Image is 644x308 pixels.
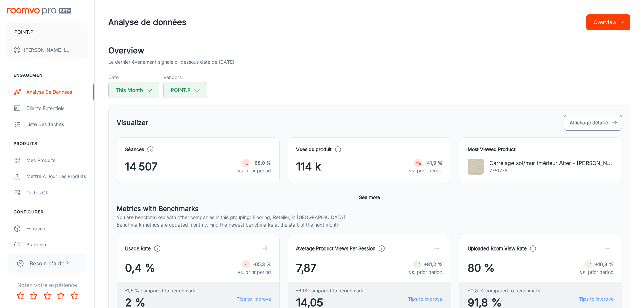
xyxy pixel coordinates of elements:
a: Tips to improve [237,295,271,303]
h5: Vendors [163,74,207,81]
img: Roomvo PRO Beta [7,8,71,15]
p: You are benchmarked with other companies in this grouping: Flooring, Retailer, in [GEOGRAPHIC_DATA] [117,214,622,221]
div: Clients potentiels [26,104,88,112]
button: POINT.P [7,23,88,41]
strong: -68,0 % [253,160,271,166]
button: Overview [586,14,630,30]
img: Carrelage sol/mur intérieur Alter - grès cérame émaillé rectifié - ton sbiancato naturel - 20x120... [468,159,484,175]
a: Tips to improve [408,295,443,303]
span: 0,4 % [125,260,155,276]
button: See more [356,191,383,204]
span: 80 % [468,260,495,276]
span: 114 k [296,159,321,175]
strong: -65,3 % [253,261,271,267]
h1: Analyse de données [108,16,186,28]
span: -1,5 % compared to benchmark [125,287,195,294]
div: Analyse de données [26,88,88,96]
strong: -41,9 % [425,160,443,166]
div: Codes QR [26,189,88,196]
div: Mes produits [26,157,88,164]
div: Liste des tâches [26,121,88,128]
button: [PERSON_NAME] Lanoir [7,41,88,59]
h4: Vues du produit [296,146,332,153]
h4: Uploaded Room View Rate [468,245,527,252]
button: This Month [108,82,159,98]
h4: Séances [125,146,144,153]
h5: Visualizer [117,118,148,128]
a: Tips to improve [579,295,614,303]
div: Mettre à jour les produits [26,173,88,180]
span: 14 507 [125,159,158,175]
h5: Date [108,74,159,81]
span: 7,87 [296,260,316,276]
p: vs. prior period [409,167,443,174]
p: Benchmark metrics are updated monthly. Find the newest benchmarks at the start of the next month. [117,221,622,229]
span: -6,18 compared to benchmark [296,287,363,294]
p: POINT.P [14,28,33,36]
div: Espaces [26,225,82,232]
p: Le dernier événement signalé ci-dessous date de [DATE] [108,58,234,66]
h4: Average Product Views Per Session [296,245,375,252]
p: vs. prior period [238,268,271,276]
h4: Most Viewed Product [468,146,614,153]
p: [PERSON_NAME] Lanoir [24,46,71,54]
p: vs. prior period [238,167,271,174]
span: -11,8 % compared to benchmark [468,287,540,294]
button: Rate 5 star [68,289,81,303]
p: vs. prior period [580,268,614,276]
button: Affichage détaillé [564,115,622,131]
button: Rate 1 star [14,289,27,303]
p: Carrelage sol/mur intérieur Alter - [PERSON_NAME] émaillé rectifié - ton sbiancato naturel - 20x1... [489,159,614,167]
h5: Metrics with Benchmarks [117,204,622,214]
button: Rate 4 star [54,289,68,303]
div: Branding [26,241,88,248]
button: POINT.P [163,82,207,98]
button: Rate 3 star [41,289,54,303]
strong: +16,8 % [595,261,614,267]
button: Rate 2 star [27,289,41,303]
span: Besoin d'aide ? [30,259,69,267]
p: 7751778 [489,167,614,174]
strong: +81,2 % [424,261,443,267]
p: Notez votre expérience [5,281,89,289]
p: vs. prior period [409,268,443,276]
h4: Usage Rate [125,245,151,252]
h2: Overview [108,45,630,57]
